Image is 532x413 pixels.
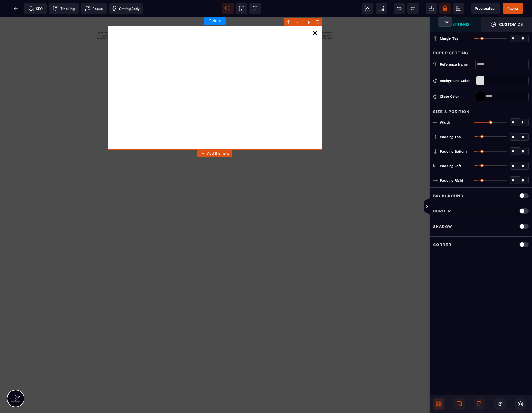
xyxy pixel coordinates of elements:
[515,398,526,410] span: Open Layers
[440,36,459,41] span: Margin Top
[207,151,229,155] strong: Add Element
[475,6,496,11] span: Previsualiser
[430,46,532,56] div: Popup Setting
[453,398,465,410] span: Desktop Only
[440,149,467,154] span: Padding Bottom
[499,22,523,26] strong: Customize
[474,398,485,410] span: Mobile Only
[430,105,532,115] div: Size & Position
[28,6,43,11] span: SEO
[197,149,232,157] button: Add Element
[494,398,506,410] span: Hide/Show Block
[430,17,481,32] span: Settings
[440,164,461,168] span: Padding Left
[433,241,451,248] p: Corner
[440,78,474,84] div: Background Color
[450,22,469,26] strong: Settings
[362,3,373,14] span: View components
[471,3,500,14] span: Preview
[440,178,463,183] span: Padding Right
[85,6,103,11] span: Popup
[433,398,444,410] span: Open Blocks
[309,10,321,23] a: Close
[376,3,387,14] span: Screenshot
[440,94,474,99] div: Close Color
[440,120,450,125] span: Width
[481,17,532,32] span: Open Style Manager
[507,6,519,11] span: Publier
[433,223,452,230] p: Shadow
[440,135,461,139] span: Padding Top
[433,208,451,214] p: Border
[440,62,475,67] div: Reference name
[112,6,140,11] span: Setting Body
[53,6,75,11] span: Tracking
[433,192,463,199] p: Background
